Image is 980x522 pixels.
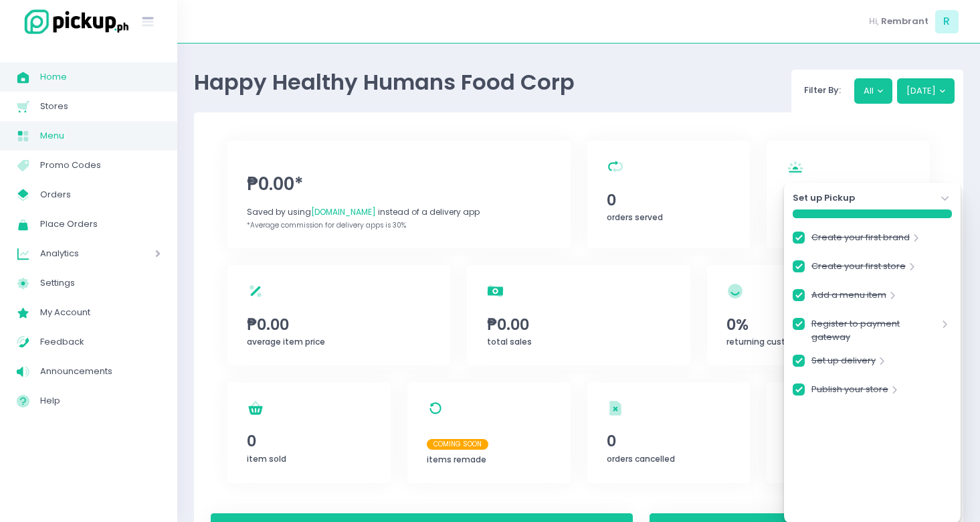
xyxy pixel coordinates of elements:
a: Publish your store [811,383,888,401]
a: 0orders [767,141,930,248]
span: Stores [40,98,161,115]
a: ₱0.00average item price [227,265,450,365]
span: Analytics [40,245,117,262]
span: items remade [427,454,486,465]
span: Settings [40,274,161,292]
span: My Account [40,304,161,321]
span: Promo Codes [40,157,161,174]
span: [DOMAIN_NAME] [311,206,376,217]
a: 0item sold [227,382,391,483]
a: ₱0.00total sales [467,265,690,365]
a: Create your first brand [811,231,910,249]
span: Hi, [869,15,879,28]
a: Create your first store [811,260,906,278]
span: orders cancelled [607,453,675,464]
span: Happy Healthy Humans Food Corp [194,67,575,97]
span: ₱0.00 [487,313,671,336]
div: Saved by using instead of a delivery app [247,206,551,218]
span: Announcements [40,363,161,380]
span: R [935,10,959,33]
a: 0refunded orders [767,382,930,483]
span: returning customers [726,336,812,347]
span: orders served [607,211,663,223]
span: 0 [607,430,730,452]
strong: Set up Pickup [793,191,855,205]
span: average item price [247,336,325,347]
span: Rembrant [881,15,928,28]
span: ₱0.00* [247,171,551,197]
a: Add a menu item [811,288,886,307]
span: Orders [40,186,161,203]
a: Set up delivery [811,354,876,372]
span: ₱0.00 [247,313,431,336]
span: 0 [607,189,730,211]
a: Register to payment gateway [811,317,939,343]
span: total sales [487,336,532,347]
span: Coming Soon [427,439,488,450]
a: 0%returning customers [707,265,930,365]
span: Place Orders [40,215,161,233]
span: Help [40,392,161,410]
span: Filter By: [800,84,846,96]
a: 0orders cancelled [587,382,751,483]
img: logo [17,7,130,36]
span: item sold [247,453,286,464]
span: Feedback [40,333,161,351]
a: 0orders served [587,141,751,248]
button: All [854,78,893,104]
span: Home [40,68,161,86]
span: *Average commission for delivery apps is 30% [247,220,406,230]
span: 0 [247,430,371,452]
button: [DATE] [897,78,955,104]
span: Menu [40,127,161,145]
span: 0% [726,313,910,336]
